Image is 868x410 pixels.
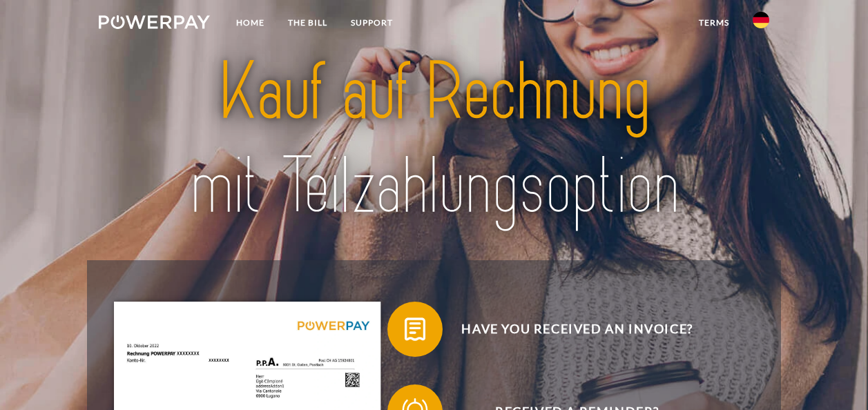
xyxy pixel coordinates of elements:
img: logo-powerpay-white.svg [99,15,210,29]
a: Terms [687,10,741,35]
a: THE BILL [276,10,339,35]
a: SUPPORT [339,10,405,35]
a: Home [224,10,276,35]
img: qb_bill.svg [398,312,432,346]
img: En [753,12,769,28]
img: title-powerpay_de.svg [131,41,736,238]
button: Have you received an invoice? [387,302,746,357]
span: Have you received an invoice? [408,302,746,357]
